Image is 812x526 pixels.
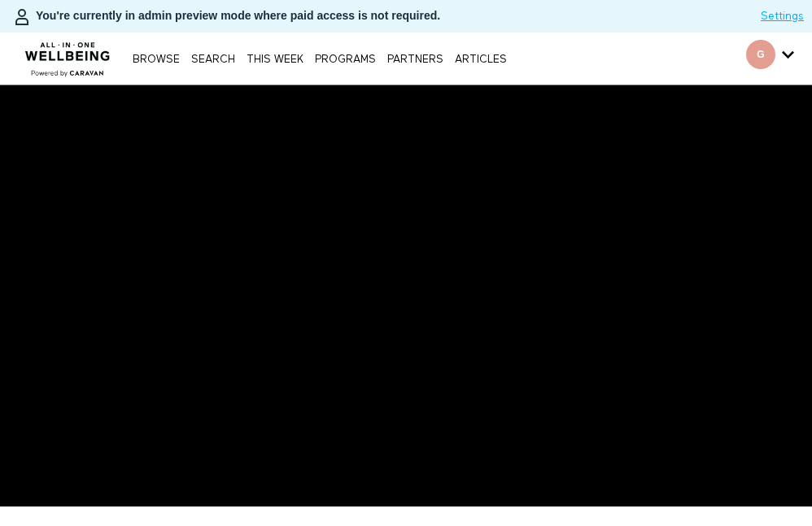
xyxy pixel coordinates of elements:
[242,54,308,65] a: THIS WEEK
[383,54,447,65] a: PARTNERS
[761,8,804,24] a: Settings
[187,54,239,65] a: Search
[129,54,184,65] a: Browse
[129,50,510,67] nav: Primary
[451,54,511,65] a: ARTICLES
[12,7,32,27] img: person-bdfc0eaa9744423c596e6e1c01710c89950b1dff7c83b5d61d716cfd8139584f.svg
[734,33,806,85] div: Secondary
[19,30,117,79] img: CARAVAN
[311,54,380,65] a: PROGRAMS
